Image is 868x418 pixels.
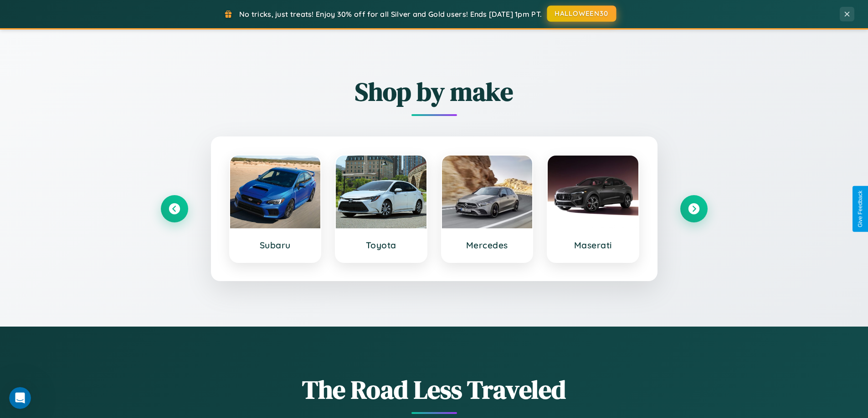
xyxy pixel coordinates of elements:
h3: Mercedes [451,240,524,251]
h2: Shop by make [161,74,708,109]
h3: Maserati [557,240,629,251]
h3: Subaru [239,240,312,251]
h3: Toyota [345,240,417,251]
div: Give Feedback [857,191,863,227]
h1: The Road Less Traveled [161,372,708,407]
button: HALLOWEEN30 [547,5,616,22]
iframe: Intercom live chat [9,387,31,409]
span: No tricks, just treats! Enjoy 30% off for all Silver and Gold users! Ends [DATE] 1pm PT. [239,10,542,19]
